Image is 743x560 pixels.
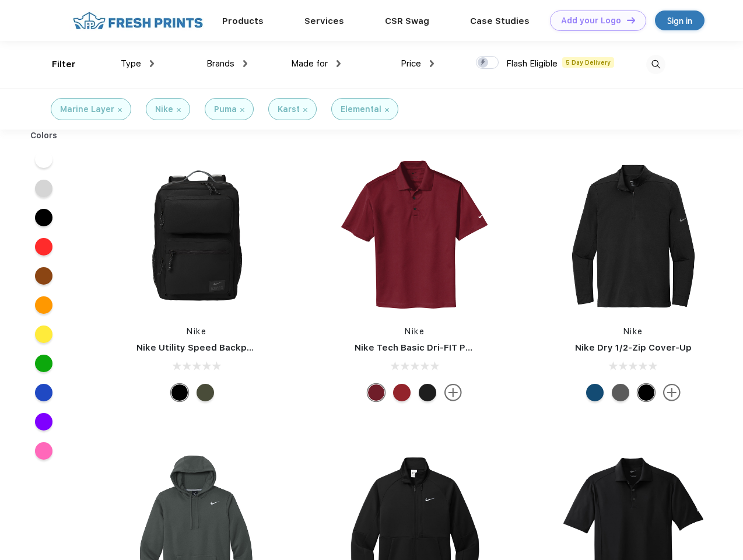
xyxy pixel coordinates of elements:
div: Gym Blue [586,384,604,401]
a: Nike Utility Speed Backpack [136,342,262,353]
img: dropdown.png [150,60,154,67]
a: Products [222,16,264,26]
span: Made for [291,58,328,69]
div: Cargo Khaki [197,384,214,401]
img: dropdown.png [430,60,434,67]
img: func=resize&h=266 [119,159,274,314]
a: Sign in [655,10,705,30]
a: CSR Swag [385,16,429,26]
div: Black Heather [612,384,629,401]
div: Elemental [341,103,381,116]
a: Nike [623,327,643,336]
img: filter_cancel.svg [303,108,307,112]
span: Flash Eligible [506,58,558,69]
a: Nike Dry 1/2-Zip Cover-Up [575,342,692,353]
img: fo%20logo%202.webp [69,10,206,31]
img: filter_cancel.svg [385,108,389,112]
span: Brands [206,58,234,69]
div: Black [171,384,188,401]
a: Nike [405,327,425,336]
img: desktop_search.svg [646,55,665,74]
div: Nike [155,103,173,116]
img: dropdown.png [337,60,341,67]
span: 5 Day Delivery [562,57,614,68]
div: Pro Red [393,384,411,401]
img: more.svg [663,384,681,401]
div: Colors [22,129,66,142]
div: Karst [278,103,300,116]
div: Team Red [367,384,385,401]
img: func=resize&h=266 [556,159,711,314]
div: Black [419,384,436,401]
div: Black [637,384,655,401]
div: Filter [52,58,76,71]
div: Puma [214,103,237,116]
img: DT [627,17,635,23]
a: Nike [187,327,206,336]
a: Services [304,16,344,26]
span: Type [121,58,141,69]
img: more.svg [444,384,462,401]
img: dropdown.png [243,60,247,67]
img: func=resize&h=266 [337,159,492,314]
div: Add your Logo [561,16,621,26]
div: Sign in [667,14,692,27]
img: filter_cancel.svg [177,108,181,112]
div: Marine Layer [60,103,114,116]
a: Nike Tech Basic Dri-FIT Polo [355,342,479,353]
span: Price [401,58,421,69]
img: filter_cancel.svg [118,108,122,112]
img: filter_cancel.svg [240,108,244,112]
